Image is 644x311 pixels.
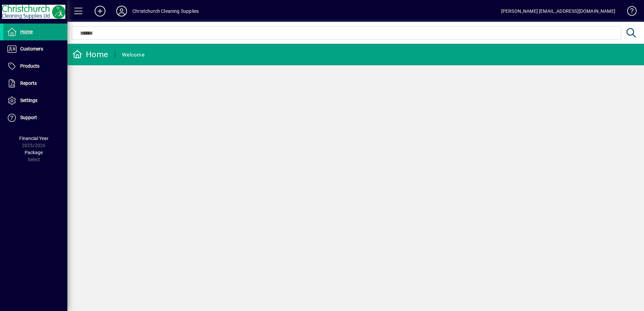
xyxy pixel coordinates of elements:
[3,109,67,126] a: Support
[20,63,39,69] span: Products
[20,46,43,51] span: Customers
[3,58,67,75] a: Products
[3,92,67,109] a: Settings
[72,49,108,60] div: Home
[132,6,199,16] div: Christchurch Cleaning Supplies
[3,75,67,92] a: Reports
[3,41,67,58] a: Customers
[622,1,636,23] a: Knowledge Base
[20,80,37,86] span: Reports
[122,49,144,60] div: Welcome
[111,5,132,17] button: Profile
[501,6,615,16] div: [PERSON_NAME] [EMAIL_ADDRESS][DOMAIN_NAME]
[20,98,37,103] span: Settings
[25,150,43,155] span: Package
[20,115,37,120] span: Support
[89,5,111,17] button: Add
[20,29,33,34] span: Home
[19,136,49,141] span: Financial Year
